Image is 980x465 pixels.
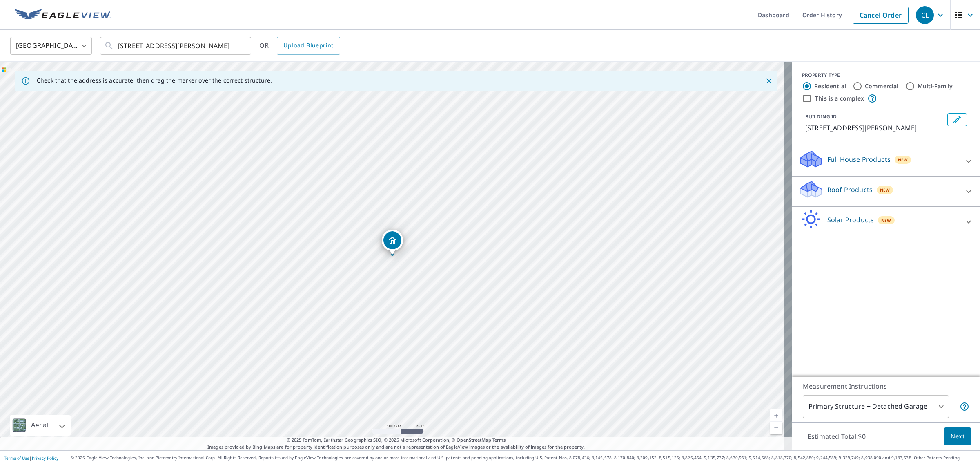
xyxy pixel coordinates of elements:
label: This is a complex [815,94,864,103]
label: Commercial [865,82,899,90]
div: Dropped pin, building 1, Residential property, 160 Bateman Rd Barrington, IL 60010 [382,230,403,255]
a: OpenStreetMap [457,437,491,443]
button: Edit building 1 [947,113,967,126]
div: CL [916,6,934,24]
div: OR [259,37,340,55]
span: New [898,156,908,163]
p: © 2025 Eagle View Technologies, Inc. and Pictometry International Corp. All Rights Reserved. Repo... [71,455,976,461]
button: Close [764,76,774,86]
div: Solar ProductsNew [799,210,973,233]
div: PROPERTY TYPE [802,72,970,79]
label: Residential [814,82,846,90]
p: | [4,456,58,461]
span: © 2025 TomTom, Earthstar Geographics SIO, © 2025 Microsoft Corporation, © [287,437,506,444]
a: Privacy Policy [32,455,58,461]
a: Current Level 18, Zoom In [770,409,782,422]
span: New [881,217,891,224]
input: Search by address or latitude-longitude [118,34,234,57]
span: New [880,187,890,193]
p: Measurement Instructions [803,381,969,391]
div: Aerial [29,415,51,436]
div: Primary Structure + Detached Garage [803,395,949,418]
a: Terms of Use [4,455,29,461]
p: Full House Products [827,154,891,164]
div: Full House ProductsNew [799,150,973,173]
p: [STREET_ADDRESS][PERSON_NAME] [805,123,944,133]
p: Roof Products [827,185,873,194]
span: Upload Blueprint [283,40,333,51]
p: Check that the address is accurate, then drag the marker over the correct structure. [37,77,272,84]
span: Your report will include the primary structure and a detached garage if one exists. [960,402,969,411]
div: [GEOGRAPHIC_DATA] [10,34,92,57]
p: BUILDING ID [805,113,837,120]
a: Upload Blueprint [277,37,340,55]
a: Current Level 18, Zoom Out [770,422,782,434]
a: Terms [492,437,506,443]
a: Cancel Order [853,7,909,24]
button: Next [944,427,971,446]
label: Multi-Family [918,82,953,90]
span: Next [951,431,964,442]
p: Solar Products [827,215,874,225]
img: EV Logo [15,9,111,21]
div: Aerial [10,415,71,436]
p: Estimated Total: $0 [801,427,872,445]
div: Roof ProductsNew [799,180,973,203]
